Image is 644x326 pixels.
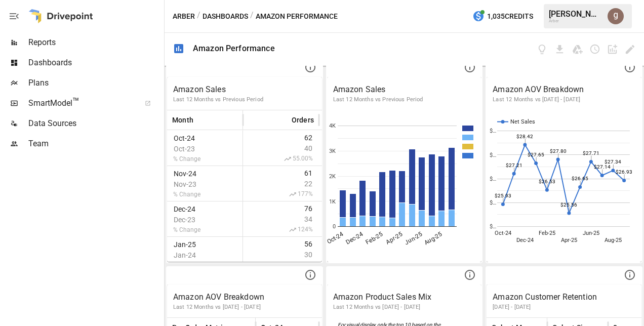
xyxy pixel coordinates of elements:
[172,115,193,125] span: Month
[601,2,630,30] button: Gordon Lefevre
[329,198,336,205] text: 1K
[364,230,384,246] text: Feb-25
[172,205,237,213] span: Dec-24
[607,44,618,55] button: Add widget
[172,262,237,269] span: % Change
[624,44,636,55] button: Edit dashboard
[333,84,476,96] p: Amazon Sales
[333,291,476,303] p: Amazon Product Sales Mix
[561,237,577,243] text: Apr-25
[333,303,476,311] p: Last 12 Months vs [DATE] - [DATE]
[173,10,195,23] button: Arber
[554,44,566,55] button: Download dashboard
[292,115,314,125] span: Orders
[583,150,599,156] text: $27.71
[616,169,632,175] text: $26.93
[490,152,496,158] text: $…
[248,134,314,142] span: 62
[528,152,544,157] text: $27.65
[326,230,344,246] text: Oct-24
[248,190,314,198] span: 177%
[28,117,162,130] span: Data Sources
[516,237,534,243] text: Dec-24
[495,193,511,198] text: $25.93
[172,226,237,233] span: % Change
[536,44,548,55] button: View documentation
[490,128,496,134] text: $…
[172,240,237,249] span: Jan-25
[493,291,635,303] p: Amazon Customer Retention
[493,84,635,96] p: Amazon AOV Breakdown
[493,303,635,311] p: [DATE] - [DATE]
[172,216,237,224] span: Dec-23
[172,251,237,259] span: Jan-24
[329,173,336,180] text: 2K
[327,110,479,262] svg: A chart.
[329,123,336,129] text: 4K
[490,176,496,182] text: $…
[28,97,134,109] span: SmartModel
[490,223,496,230] text: $…
[605,159,622,165] text: $27.34
[594,164,611,170] text: $27.14
[172,134,237,142] span: Oct-24
[549,9,601,19] div: [PERSON_NAME]
[404,230,424,246] text: Jun-25
[28,138,162,150] span: Team
[28,77,162,89] span: Plans
[333,96,476,104] p: Last 12 Months vs Previous Period
[248,215,314,223] span: 34
[173,291,316,303] p: Amazon AOV Breakdown
[248,180,314,188] span: 22
[173,303,316,311] p: Last 12 Months vs [DATE] - [DATE]
[539,230,555,236] text: Feb-25
[487,110,639,262] svg: A chart.
[248,251,314,259] span: 30
[203,10,248,23] button: Dashboards
[250,10,254,23] div: /
[608,8,624,24] img: Gordon Lefevre
[572,44,583,55] button: Save as Google Doc
[248,144,314,152] span: 40
[550,148,567,154] text: $27.80
[583,230,599,236] text: Jun-25
[248,169,314,177] span: 61
[248,155,314,163] span: 55.00%
[248,240,314,248] span: 56
[248,205,314,213] span: 76
[248,226,314,234] span: 124%
[72,96,79,108] span: ™
[490,199,496,206] text: $…
[329,148,336,154] text: 3K
[28,36,162,49] span: Reports
[517,134,534,139] text: $28.42
[172,180,237,188] span: Nov-23
[172,170,237,178] span: Nov-24
[539,179,555,184] text: $26.53
[172,191,237,198] span: % Change
[589,44,601,55] button: Schedule dashboard
[384,230,404,246] text: Apr-25
[173,96,316,104] p: Last 12 Months vs Previous Period
[495,230,511,236] text: Oct-24
[506,162,522,168] text: $27.21
[276,113,291,127] button: Sort
[194,113,209,127] button: Sort
[344,230,364,246] text: Dec-24
[173,84,316,96] p: Amazon Sales
[248,261,314,269] span: 86.67%
[172,155,237,162] span: % Change
[468,7,537,26] button: 1,035Credits
[493,96,635,104] p: Last 12 Months vs [DATE] - [DATE]
[333,223,336,230] text: 0
[28,57,162,69] span: Dashboards
[193,44,275,53] div: Amazon Performance
[605,237,622,243] text: Aug-25
[510,118,535,125] text: Net Sales
[549,19,601,23] div: Arber
[423,230,444,247] text: Aug-25
[172,145,237,153] span: Oct-23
